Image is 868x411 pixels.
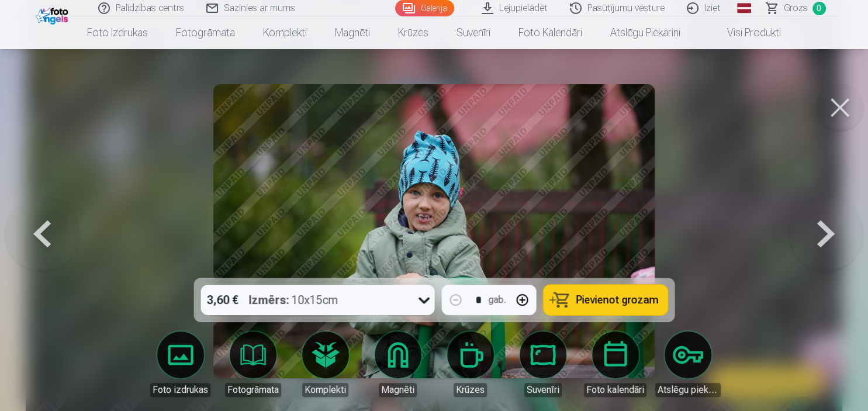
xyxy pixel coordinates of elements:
a: Fotogrāmata [162,16,249,49]
a: Foto kalendāri [583,331,648,397]
a: Komplekti [293,331,358,397]
div: Foto kalendāri [584,383,646,397]
div: Foto izdrukas [150,383,210,397]
button: Pievienot grozam [543,285,668,315]
a: Suvenīri [442,16,504,49]
div: Fotogrāmata [225,383,281,397]
a: Atslēgu piekariņi [596,16,694,49]
div: Suvenīri [524,383,562,397]
span: Grozs [784,1,808,15]
a: Foto izdrukas [73,16,162,49]
a: Krūzes [438,331,503,397]
a: Suvenīri [510,331,576,397]
strong: Izmērs : [248,292,289,308]
div: Komplekti [302,383,348,397]
a: Visi produkti [694,16,795,49]
a: Atslēgu piekariņi [655,331,721,397]
span: Pievienot grozam [576,295,658,305]
a: Krūzes [384,16,442,49]
span: 0 [812,2,826,15]
a: Foto kalendāri [504,16,596,49]
div: 10x15cm [248,285,338,315]
div: Atslēgu piekariņi [655,383,721,397]
a: Magnēti [365,331,431,397]
a: Fotogrāmata [220,331,286,397]
a: Komplekti [249,16,321,49]
a: Foto izdrukas [148,331,213,397]
a: Magnēti [321,16,384,49]
div: Krūzes [454,383,487,397]
div: 3,60 € [200,285,244,315]
img: /fa1 [36,5,71,25]
div: Magnēti [379,383,417,397]
div: gab. [488,293,506,307]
